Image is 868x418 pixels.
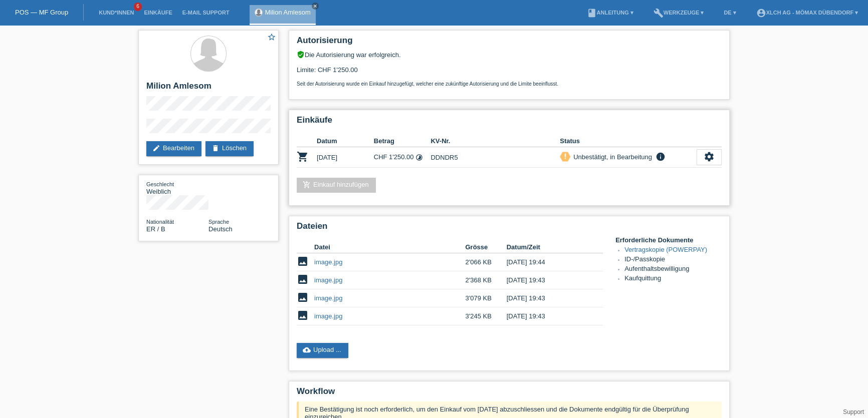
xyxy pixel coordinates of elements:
th: Grösse [465,241,506,253]
span: Sprache [208,219,229,225]
i: delete [211,144,220,152]
i: image [297,255,309,267]
i: edit [152,144,160,152]
div: Unbestätigt, in Bearbeitung [570,152,652,162]
a: Kund*innen [94,10,139,16]
a: image.jpg [314,312,342,320]
td: 3'245 KB [465,307,506,325]
h2: Einkäufe [297,115,722,130]
i: settings [704,151,715,162]
th: Status [560,135,697,147]
i: image [297,309,309,321]
h4: Erforderliche Dokumente [615,236,722,244]
i: build [654,8,664,18]
th: Datum/Zeit [507,241,589,253]
td: 2'368 KB [465,271,506,289]
a: close [312,3,319,10]
a: cloud_uploadUpload ... [297,343,348,358]
span: Eritrea / B / 05.05.2010 [146,225,165,233]
td: 2'066 KB [465,253,506,271]
a: Support [843,408,864,415]
i: image [297,291,309,303]
a: account_circleXLCH AG - Mömax Dübendorf ▾ [751,10,863,16]
h2: Dateien [297,221,722,236]
i: cloud_upload [303,346,311,354]
a: image.jpg [314,276,342,284]
a: Milion Amlesom [265,9,311,16]
a: deleteLöschen [205,141,254,156]
td: [DATE] [317,147,374,168]
th: KV-Nr. [430,135,560,147]
a: bookAnleitung ▾ [581,10,638,16]
i: verified_user [297,51,305,59]
i: priority_high [562,153,569,160]
i: Fixe Raten - Zinsübernahme durch Kunde (6 Raten) [415,154,423,161]
div: Limite: CHF 1'250.00 [297,59,722,87]
td: [DATE] 19:43 [507,307,589,325]
td: CHF 1'250.00 [374,147,431,168]
i: add_shopping_cart [303,181,311,189]
td: [DATE] 19:44 [507,253,589,271]
th: Datei [314,241,465,253]
p: Seit der Autorisierung wurde ein Einkauf hinzugefügt, welcher eine zukünftige Autorisierung und d... [297,81,722,87]
td: [DATE] 19:43 [507,289,589,307]
span: Nationalität [146,219,174,225]
a: Vertragskopie (POWERPAY) [624,246,707,253]
h2: Workflow [297,386,722,401]
a: POS — MF Group [15,9,68,16]
a: add_shopping_cartEinkauf hinzufügen [297,178,376,193]
a: image.jpg [314,258,342,266]
a: image.jpg [314,294,342,302]
span: Geschlecht [146,181,174,187]
a: DE ▾ [719,10,741,16]
i: account_circle [756,8,766,18]
td: 3'079 KB [465,289,506,307]
a: Einkäufe [139,10,177,16]
i: close [313,4,318,9]
i: book [586,8,596,18]
a: buildWerkzeuge ▾ [648,10,709,16]
div: Die Autorisierung war erfolgreich. [297,51,722,59]
i: info [655,152,667,162]
a: star_border [267,33,276,43]
li: Kaufquittung [624,274,722,284]
i: POSP00026819 [297,151,309,163]
h2: Autorisierung [297,36,722,51]
li: Aufenthaltsbewilligung [624,265,722,274]
span: 6 [134,3,142,11]
li: ID-/Passkopie [624,255,722,265]
th: Datum [317,135,374,147]
td: [DATE] 19:43 [507,271,589,289]
h2: Milion Amlesom [146,81,271,96]
td: DDNDR5 [430,147,560,168]
th: Betrag [374,135,431,147]
i: image [297,273,309,285]
a: E-Mail Support [177,10,235,16]
span: Deutsch [208,225,233,233]
div: Weiblich [146,180,208,195]
a: editBearbeiten [146,141,201,156]
i: star_border [267,33,276,42]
